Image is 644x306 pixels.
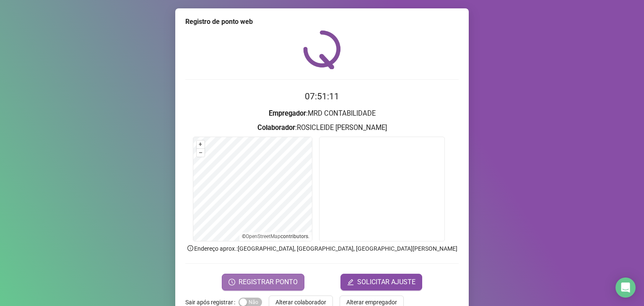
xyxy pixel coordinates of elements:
[615,277,636,298] div: Open Intercom Messenger
[239,277,298,287] span: REGISTRAR PONTO
[187,244,194,252] span: info-circle
[305,91,339,101] time: 07:51:11
[229,279,235,285] span: clock-circle
[257,124,295,132] strong: Colaborador
[185,17,459,27] div: Registro de ponto web
[242,233,309,239] li: © contributors.
[185,122,459,133] h3: : ROSICLEIDE [PERSON_NAME]
[185,244,459,253] p: Endereço aprox. : [GEOGRAPHIC_DATA], [GEOGRAPHIC_DATA], [GEOGRAPHIC_DATA][PERSON_NAME]
[197,140,205,148] button: +
[357,277,415,287] span: SOLICITAR AJUSTE
[246,233,280,239] a: OpenStreetMap
[222,274,304,290] button: REGISTRAR PONTO
[185,108,459,119] h3: : MRD CONTABILIDADE
[197,149,205,157] button: –
[340,274,422,290] button: editSOLICITAR AJUSTE
[269,109,306,117] strong: Empregador
[347,279,354,285] span: edit
[303,30,341,69] img: QRPoint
